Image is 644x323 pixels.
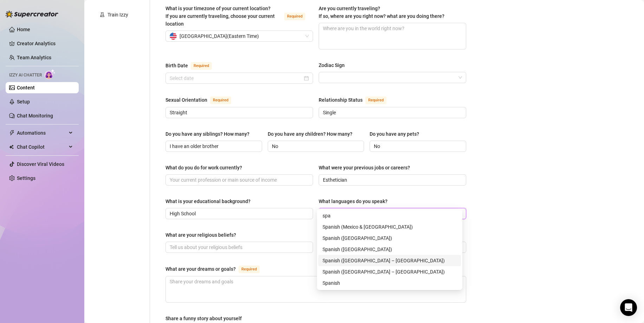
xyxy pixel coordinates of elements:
[165,265,267,273] label: What are your dreams or goals?
[17,27,30,32] a: Home
[365,96,386,104] span: Required
[165,130,254,138] label: Do you have any siblings? How many?
[166,276,466,302] textarea: What are your dreams or goals?
[17,175,35,181] a: Settings
[45,69,56,79] img: AI Chatter
[170,33,177,40] img: us
[165,96,239,104] label: Sexual Orientation
[100,12,105,17] span: experiment
[165,62,188,69] div: Birth Date
[165,265,236,273] div: What are your dreams or goals?
[191,62,212,70] span: Required
[323,245,457,253] div: Spanish ([GEOGRAPHIC_DATA])
[323,212,457,220] div: spa
[319,96,394,104] label: Relationship Status
[170,176,307,184] input: What do you do for work currently?
[165,96,207,104] div: Sexual Orientation
[170,74,303,82] input: Birth Date
[210,96,231,104] span: Required
[165,231,241,239] label: What are your religious beliefs?
[170,142,256,150] input: Do you have any siblings? How many?
[165,231,236,239] div: What are your religious beliefs?
[268,130,357,138] label: Do you have any children? How many?
[319,61,345,69] div: Zodiac Sign
[165,130,249,138] div: Do you have any siblings? How many?
[165,6,275,27] span: What is your timezone of your current location? If you are currently traveling, choose your curre...
[319,61,350,69] label: Zodiac Sign
[318,233,461,244] div: Spanish (United States)
[268,130,352,138] div: Do you have any children? How many?
[370,130,419,138] div: Do you have any pets?
[323,109,461,116] input: Relationship Status
[323,234,457,242] div: Spanish ([GEOGRAPHIC_DATA])
[323,257,457,264] div: Spanish ([GEOGRAPHIC_DATA] – [GEOGRAPHIC_DATA])
[318,255,461,266] div: Spanish (South America – North)
[272,142,359,150] input: Do you have any children? How many?
[323,279,457,287] div: Spanish
[284,13,305,20] span: Required
[165,197,255,205] label: What is your educational background?
[17,113,53,119] a: Chat Monitoring
[165,315,242,322] div: Share a funny story about yourself
[17,85,35,90] a: Content
[180,31,259,41] span: [GEOGRAPHIC_DATA] ( Eastern Time )
[17,38,73,49] a: Creator Analytics
[17,161,64,167] a: Discover Viral Videos
[165,164,242,171] div: What do you do for work currently?
[170,210,307,217] input: What is your educational background?
[323,176,461,184] input: What were your previous jobs or careers?
[318,221,461,233] div: Spanish (Mexico & Central America)
[319,6,444,19] span: Are you currently traveling? If so, where are you right now? what are you doing there?
[165,164,247,171] label: What do you do for work currently?
[108,11,128,19] div: Train Izzy
[170,109,307,116] input: Sexual Orientation
[17,55,51,60] a: Team Analytics
[620,299,637,316] div: Open Intercom Messenger
[9,144,14,149] img: Chat Copilot
[318,210,461,221] div: spa
[374,142,461,150] input: Do you have any pets?
[165,61,220,70] label: Birth Date
[9,72,42,79] span: Izzy AI Chatter
[319,164,415,171] label: What were your previous jobs or careers?
[370,130,424,138] label: Do you have any pets?
[9,130,15,136] span: thunderbolt
[323,223,457,231] div: Spanish (Mexico & [GEOGRAPHIC_DATA])
[17,99,30,105] a: Setup
[165,197,251,205] div: What is your educational background?
[319,197,388,205] div: What languages do you speak?
[318,244,461,255] div: Spanish (Spain)
[239,265,260,273] span: Required
[323,268,457,276] div: Spanish ([GEOGRAPHIC_DATA] – [GEOGRAPHIC_DATA])
[319,197,392,205] label: What languages do you speak?
[17,141,67,153] span: Chat Copilot
[319,164,410,171] div: What were your previous jobs or careers?
[170,243,307,251] input: What are your religious beliefs?
[17,127,67,139] span: Automations
[318,266,461,277] div: Spanish (South America – South)
[319,96,363,104] div: Relationship Status
[165,315,247,322] label: Share a funny story about yourself
[6,11,58,18] img: logo-BBDzfeDw.svg
[318,277,461,289] div: Spanish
